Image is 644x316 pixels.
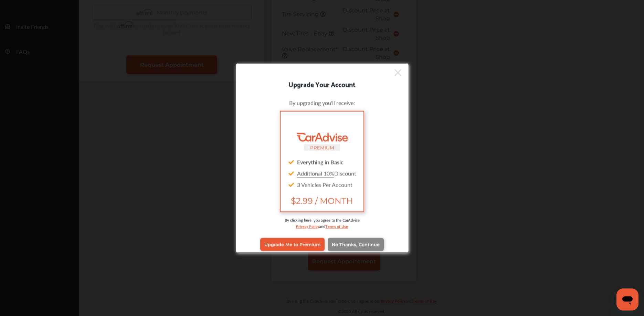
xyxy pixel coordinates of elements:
[310,145,334,150] small: PREMIUM
[246,217,398,236] div: By clicking here, you agree to the CarAdvise and
[260,238,325,251] a: Upgrade Me to Premium
[264,242,320,247] span: Upgrade Me to Premium
[286,179,358,190] div: 3 Vehicles Per Account
[296,223,319,229] a: Privacy Policy
[332,242,380,247] span: No Thanks, Continue
[297,169,356,177] span: Discount
[297,158,344,166] strong: Everything in Basic
[246,99,398,107] div: By upgrading you'll receive:
[297,169,334,177] u: Additional 10%
[236,78,408,89] div: Upgrade Your Account
[328,238,384,251] a: No Thanks, Continue
[616,288,638,310] iframe: Button to launch messaging window
[325,223,348,229] a: Terms of Use
[286,196,358,206] span: $2.99 / MONTH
